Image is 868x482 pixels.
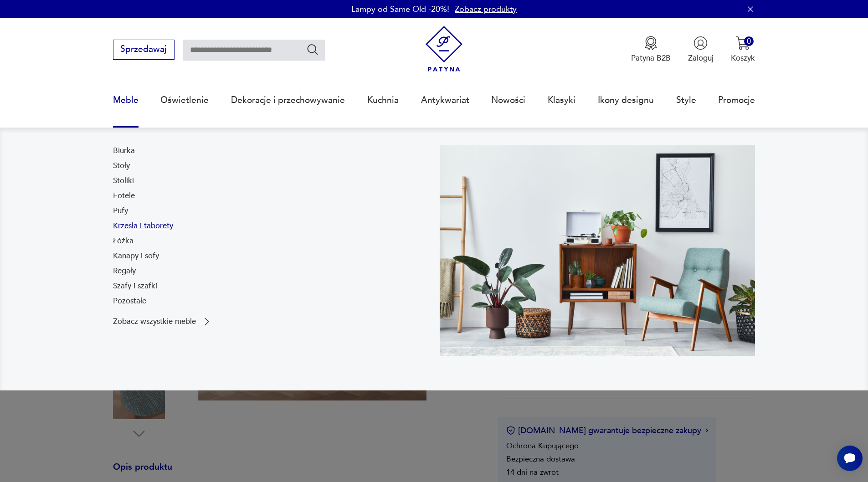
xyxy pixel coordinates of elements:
[160,79,209,121] a: Oświetlenie
[837,446,863,471] iframe: Smartsupp widget button
[113,145,135,156] a: Biurka
[421,26,467,72] img: Patyna - sklep z meblami i dekoracjami vintage
[351,4,449,15] p: Lampy od Same Old -20%!
[736,36,750,50] img: Ikona koszyka
[731,53,755,63] p: Koszyk
[744,36,754,46] div: 0
[113,175,134,186] a: Stoliki
[113,251,159,262] a: Kanapy i sofy
[367,79,399,121] a: Kuchnia
[631,53,671,63] p: Patyna B2B
[693,36,708,50] img: Ikonka użytkownika
[113,281,157,292] a: Szafy i szafki
[306,43,319,56] button: Szukaj
[113,190,135,201] a: Fotele
[644,36,658,50] img: Ikona medalu
[676,79,696,121] a: Style
[631,36,671,63] a: Ikona medaluPatyna B2B
[231,79,345,121] a: Dekoracje i przechowywanie
[455,4,517,15] a: Zobacz produkty
[631,36,671,63] button: Patyna B2B
[113,296,146,307] a: Pozostałe
[113,220,173,231] a: Krzesła i taborety
[113,316,212,327] a: Zobacz wszystkie meble
[548,79,575,121] a: Klasyki
[113,160,130,171] a: Stoły
[731,36,755,63] button: 0Koszyk
[440,145,755,356] img: 969d9116629659dbb0bd4e745da535dc.jpg
[113,46,175,54] a: Sprzedawaj
[598,79,654,121] a: Ikony designu
[688,36,714,63] button: Zaloguj
[421,79,469,121] a: Antykwariat
[688,53,714,63] p: Zaloguj
[113,266,136,277] a: Regały
[491,79,525,121] a: Nowości
[113,318,196,325] p: Zobacz wszystkie meble
[113,40,175,60] button: Sprzedawaj
[113,205,128,216] a: Pufy
[718,79,755,121] a: Promocje
[113,236,134,246] a: Łóżka
[113,79,139,121] a: Meble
